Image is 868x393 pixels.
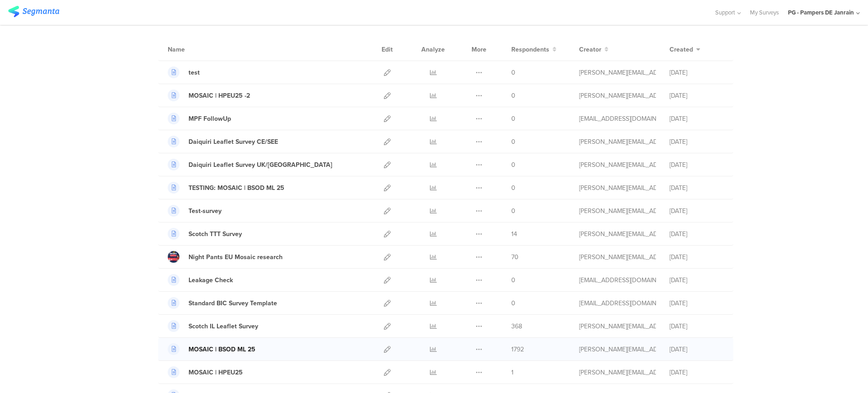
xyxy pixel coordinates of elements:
[579,298,656,308] div: burcak.b.1@pg.com
[670,229,724,239] div: [DATE]
[189,183,284,193] div: TESTING: MOSAIC | BSOD ML 25
[670,114,724,123] div: [DATE]
[168,297,277,309] a: Standard BIC Survey Template
[670,298,724,308] div: [DATE]
[670,206,724,216] div: [DATE]
[511,45,557,54] button: Respondents
[670,275,724,285] div: [DATE]
[670,160,724,170] div: [DATE]
[189,322,258,331] div: Scotch IL Leaflet Survey
[579,45,601,54] span: Creator
[579,137,656,147] div: fritz.t@pg.com
[579,252,656,262] div: alves.dp@pg.com
[511,160,515,170] span: 0
[168,251,283,263] a: Night Pants EU Mosaic research
[377,38,397,61] div: Edit
[579,91,656,100] div: fritz.t@pg.com
[788,8,854,17] div: PG - Pampers DE Janrain
[579,183,656,193] div: fritz.t@pg.com
[511,275,515,285] span: 0
[189,298,277,308] div: Standard BIC Survey Template
[670,91,724,100] div: [DATE]
[168,205,222,217] a: Test-survey
[670,345,724,354] div: [DATE]
[168,343,255,355] a: MOSAIC | BSOD ML 25
[670,252,724,262] div: [DATE]
[579,322,656,331] div: fritz.t@pg.com
[670,368,724,377] div: [DATE]
[511,206,515,216] span: 0
[511,322,522,331] span: 368
[511,137,515,147] span: 0
[168,228,242,240] a: Scotch TTT Survey
[579,45,609,54] button: Creator
[511,45,549,54] span: Respondents
[511,183,515,193] span: 0
[189,345,255,354] div: MOSAIC | BSOD ML 25
[168,45,222,54] div: Name
[168,136,278,147] a: Daiquiri Leaflet Survey CE/SEE
[670,183,724,193] div: [DATE]
[670,322,724,331] div: [DATE]
[579,275,656,285] div: burcak.b.1@pg.com
[511,91,515,100] span: 0
[168,274,233,286] a: Leakage Check
[469,38,489,61] div: More
[189,137,278,147] div: Daiquiri Leaflet Survey CE/SEE
[168,366,243,378] a: MOSAIC | HPEU25
[715,8,735,17] span: Support
[670,45,693,54] span: Created
[579,114,656,123] div: burcak.b.1@pg.com
[168,182,284,194] a: TESTING: MOSAIC | BSOD ML 25
[189,206,222,216] div: Test-survey
[189,68,200,77] div: test
[511,68,515,77] span: 0
[189,91,250,100] div: MOSAIC | HPEU25 -2
[579,368,656,377] div: fritz.t@pg.com
[511,298,515,308] span: 0
[168,113,231,124] a: MPF FollowUp
[189,160,332,170] div: Daiquiri Leaflet Survey UK/Iberia
[579,345,656,354] div: fritz.t@pg.com
[168,159,332,170] a: Daiquiri Leaflet Survey UK/[GEOGRAPHIC_DATA]
[670,137,724,147] div: [DATE]
[168,90,250,101] a: MOSAIC | HPEU25 -2
[168,66,200,78] a: test
[579,206,656,216] div: fritz.t@pg.com
[168,320,258,332] a: Scotch IL Leaflet Survey
[189,368,243,377] div: MOSAIC | HPEU25
[511,114,515,123] span: 0
[670,68,724,77] div: [DATE]
[189,229,242,239] div: Scotch TTT Survey
[189,252,283,262] div: Night Pants EU Mosaic research
[579,68,656,77] div: benke.vb.1@pg.com
[420,38,447,61] div: Analyze
[8,6,59,17] img: segmanta logo
[670,45,700,54] button: Created
[189,114,231,123] div: MPF FollowUp
[511,252,519,262] span: 70
[189,275,233,285] div: Leakage Check
[511,345,524,354] span: 1792
[579,160,656,170] div: fritz.t@pg.com
[511,229,517,239] span: 14
[579,229,656,239] div: fritz.t@pg.com
[511,368,514,377] span: 1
